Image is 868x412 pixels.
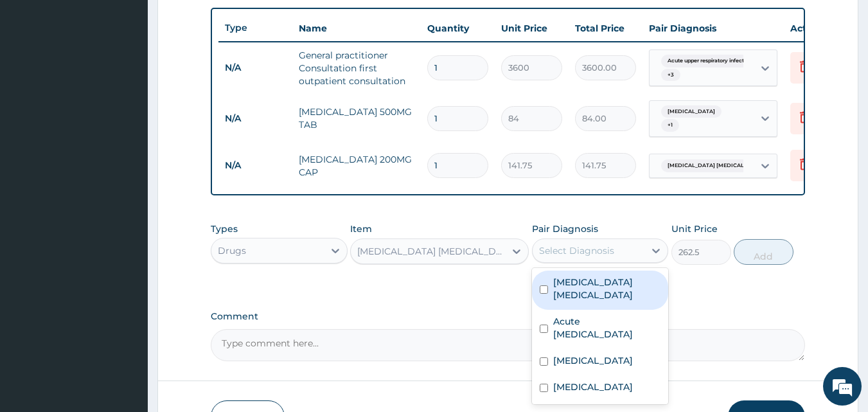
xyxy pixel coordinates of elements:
[24,64,52,96] img: d_794563401_company_1708531726252_794563401
[292,42,421,94] td: General practitioner Consultation first outpatient consultation
[671,222,718,235] label: Unit Price
[421,15,495,41] th: Quantity
[661,69,680,82] span: + 3
[67,72,216,89] div: Chat with us now
[569,15,642,41] th: Total Price
[734,239,793,265] button: Add
[661,55,754,67] span: Acute upper respiratory infect...
[218,244,246,257] div: Drugs
[292,15,421,41] th: Name
[218,107,292,130] td: N/A
[211,311,806,322] label: Comment
[6,275,245,320] textarea: Type your message and hit 'Enter'
[553,276,661,301] label: [MEDICAL_DATA] [MEDICAL_DATA]
[211,224,238,235] label: Types
[661,119,679,132] span: + 1
[784,15,848,41] th: Actions
[532,222,598,235] label: Pair Diagnosis
[292,99,421,138] td: [MEDICAL_DATA] 500MG TAB
[553,354,633,367] label: [MEDICAL_DATA]
[211,6,242,37] div: Minimize live chat window
[218,154,292,177] td: N/A
[357,245,506,258] div: [MEDICAL_DATA] [MEDICAL_DATA] 80/480MG TAB X6
[553,315,661,341] label: Acute [MEDICAL_DATA]
[495,15,569,41] th: Unit Price
[553,381,633,393] label: [MEDICAL_DATA]
[218,16,292,40] th: Type
[292,147,421,185] td: [MEDICAL_DATA] 200MG CAP
[661,159,770,172] span: [MEDICAL_DATA] [MEDICAL_DATA]
[642,15,784,41] th: Pair Diagnosis
[661,105,722,118] span: [MEDICAL_DATA]
[350,222,372,235] label: Item
[218,56,292,80] td: N/A
[75,124,177,254] span: We're online!
[539,244,614,257] div: Select Diagnosis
